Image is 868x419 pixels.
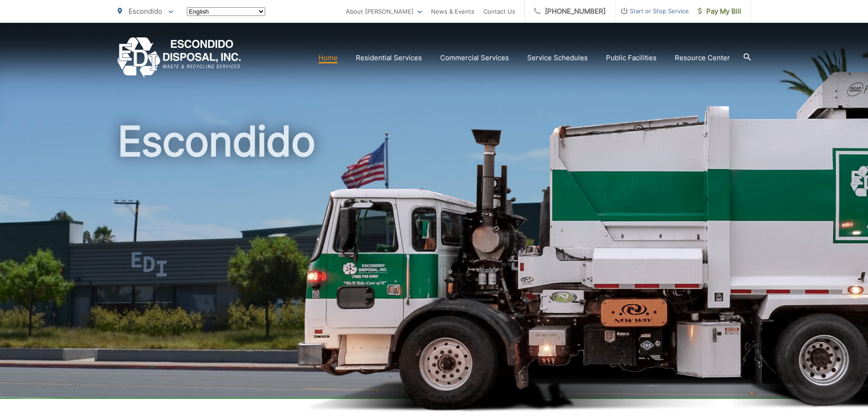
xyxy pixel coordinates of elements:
[118,119,751,407] h1: Escondido
[675,52,730,63] a: Resource Center
[606,52,657,63] a: Public Facilities
[346,6,422,17] a: About [PERSON_NAME]
[356,52,422,63] a: Residential Services
[440,52,509,63] a: Commercial Services
[698,6,741,17] span: Pay My Bill
[187,7,265,16] select: Select a language
[483,6,515,17] a: Contact Us
[318,52,338,63] a: Home
[118,37,241,78] a: EDCD logo. Return to the homepage.
[431,6,474,17] a: News & Events
[527,52,588,63] a: Service Schedules
[128,7,162,16] span: Escondido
